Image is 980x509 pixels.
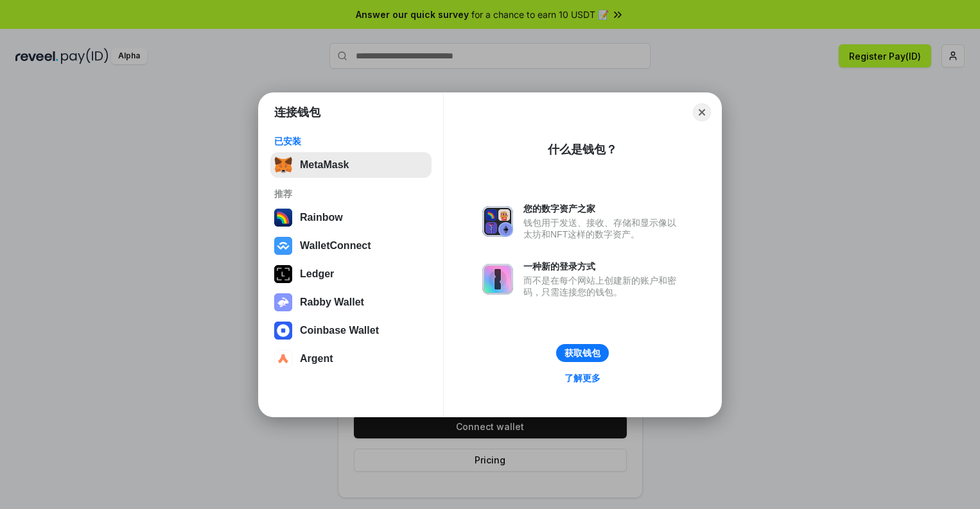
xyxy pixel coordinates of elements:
button: Close [693,103,711,121]
div: 您的数字资产之家 [523,203,683,214]
button: Rabby Wallet [270,289,432,315]
div: 已安装 [274,135,428,147]
button: Argent [270,346,432,372]
img: svg+xml,%3Csvg%20xmlns%3D%22http%3A%2F%2Fwww.w3.org%2F2000%2Fsvg%22%20fill%3D%22none%22%20viewBox... [482,206,513,237]
div: Coinbase Wallet [300,325,379,336]
div: 一种新的登录方式 [523,261,683,272]
img: svg+xml,%3Csvg%20xmlns%3D%22http%3A%2F%2Fwww.w3.org%2F2000%2Fsvg%22%20fill%3D%22none%22%20viewBox... [482,264,513,295]
img: svg+xml,%3Csvg%20width%3D%2228%22%20height%3D%2228%22%20viewBox%3D%220%200%2028%2028%22%20fill%3D... [274,322,292,340]
div: Ledger [300,268,334,280]
div: 而不是在每个网站上创建新的账户和密码，只需连接您的钱包。 [523,275,683,298]
div: 什么是钱包？ [548,142,617,157]
div: WalletConnect [300,240,371,252]
div: Argent [300,353,333,365]
img: svg+xml,%3Csvg%20xmlns%3D%22http%3A%2F%2Fwww.w3.org%2F2000%2Fsvg%22%20width%3D%2228%22%20height%3... [274,265,292,283]
button: 获取钱包 [556,344,609,362]
button: WalletConnect [270,233,432,259]
img: svg+xml,%3Csvg%20xmlns%3D%22http%3A%2F%2Fwww.w3.org%2F2000%2Fsvg%22%20fill%3D%22none%22%20viewBox... [274,293,292,311]
button: Rainbow [270,205,432,230]
div: MetaMask [300,159,349,171]
div: Rabby Wallet [300,297,364,308]
button: Coinbase Wallet [270,318,432,343]
img: svg+xml,%3Csvg%20width%3D%2228%22%20height%3D%2228%22%20viewBox%3D%220%200%2028%2028%22%20fill%3D... [274,350,292,368]
button: MetaMask [270,152,432,178]
div: Rainbow [300,212,343,223]
img: svg+xml,%3Csvg%20width%3D%2228%22%20height%3D%2228%22%20viewBox%3D%220%200%2028%2028%22%20fill%3D... [274,237,292,255]
div: 推荐 [274,188,428,200]
div: 钱包用于发送、接收、存储和显示像以太坊和NFT这样的数字资产。 [523,217,683,240]
img: svg+xml,%3Csvg%20width%3D%22120%22%20height%3D%22120%22%20viewBox%3D%220%200%20120%20120%22%20fil... [274,209,292,227]
div: 了解更多 [564,372,600,384]
div: 获取钱包 [564,347,600,359]
img: svg+xml,%3Csvg%20fill%3D%22none%22%20height%3D%2233%22%20viewBox%3D%220%200%2035%2033%22%20width%... [274,156,292,174]
a: 了解更多 [557,370,608,386]
button: Ledger [270,261,432,287]
h1: 连接钱包 [274,105,320,120]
